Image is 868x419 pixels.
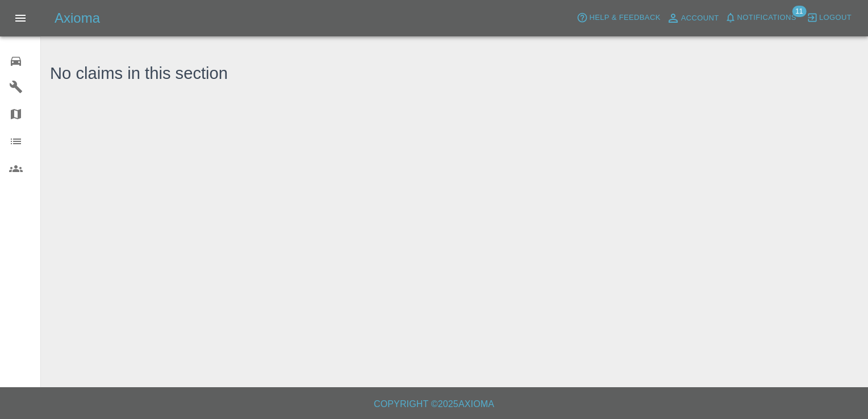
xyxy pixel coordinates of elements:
[804,9,854,27] button: Logout
[737,11,796,24] span: Notifications
[722,9,799,27] button: Notifications
[663,9,722,27] a: Account
[50,61,228,86] h3: No claims in this section
[792,6,806,17] span: 11
[819,11,852,24] span: Logout
[55,9,100,27] h5: Axioma
[7,5,34,32] button: Open drawer
[589,11,660,24] span: Help & Feedback
[574,9,663,27] button: Help & Feedback
[9,396,859,412] h6: Copyright © 2025 Axioma
[681,12,719,25] span: Account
